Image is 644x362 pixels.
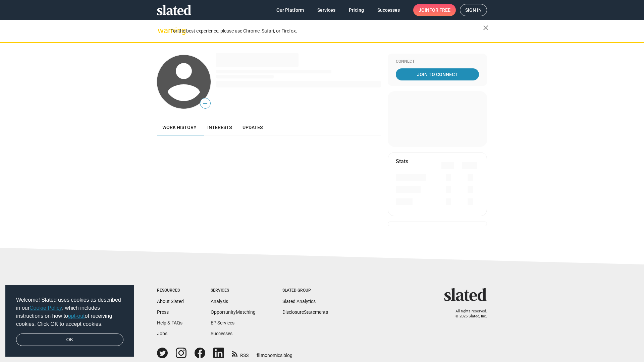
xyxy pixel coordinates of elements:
[16,334,123,346] a: dismiss cookie message
[312,4,341,16] a: Services
[211,320,234,325] a: EP Services
[257,347,292,359] a: filmonomics blog
[157,119,202,135] a: Work history
[243,125,263,130] span: Updates
[157,331,167,336] a: Jobs
[211,288,256,293] div: Services
[465,4,482,16] span: Sign in
[343,4,369,16] a: Pricing
[157,320,182,325] a: Help & FAQs
[317,4,335,16] span: Services
[396,158,408,165] mat-card-title: Stats
[68,313,85,319] a: opt-out
[232,348,249,359] a: RSS
[429,4,450,16] span: for free
[413,4,456,16] a: Joinfor free
[282,288,328,293] div: Slated Group
[211,309,256,315] a: OpportunityMatching
[211,331,232,336] a: Successes
[396,68,479,80] a: Join To Connect
[372,4,405,16] a: Successes
[158,26,166,35] mat-icon: warning
[482,24,490,32] mat-icon: close
[271,4,309,16] a: Our Platform
[397,68,478,80] span: Join To Connect
[282,299,316,304] a: Slated Analytics
[162,125,197,130] span: Work history
[157,299,184,304] a: About Slated
[237,119,268,135] a: Updates
[157,288,184,293] div: Resources
[207,125,232,130] span: Interests
[349,4,364,16] span: Pricing
[170,26,483,36] div: For the best experience, please use Chrome, Safari, or Firefox.
[157,309,169,315] a: Press
[200,99,210,108] span: —
[377,4,400,16] span: Successes
[460,4,487,16] a: Sign in
[419,4,450,16] span: Join
[5,285,134,357] div: cookieconsent
[30,305,62,311] a: Cookie Policy
[282,309,328,315] a: DisclosureStatements
[448,309,487,319] p: All rights reserved. © 2025 Slated, Inc.
[16,296,123,328] span: Welcome! Slated uses cookies as described in our , which includes instructions on how to of recei...
[276,4,304,16] span: Our Platform
[257,353,265,358] span: film
[396,59,479,64] div: Connect
[211,299,228,304] a: Analysis
[202,119,237,135] a: Interests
